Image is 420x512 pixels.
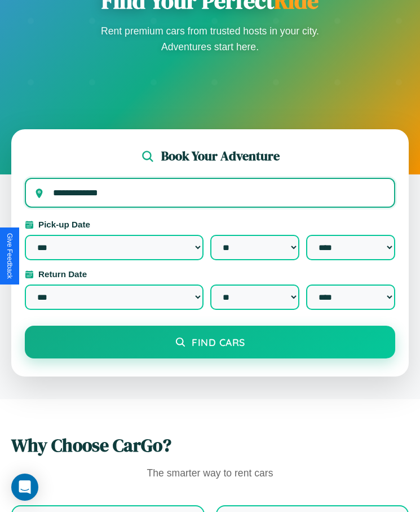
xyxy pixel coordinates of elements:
[161,147,280,165] h2: Book Your Adventure
[11,474,38,501] div: Open Intercom Messenger
[11,433,409,458] h2: Why Choose CarGo?
[25,220,395,229] label: Pick-up Date
[11,465,409,483] p: The smarter way to rent cars
[25,326,395,358] button: Find Cars
[6,233,14,279] div: Give Feedback
[25,269,395,279] label: Return Date
[98,23,323,55] p: Rent premium cars from trusted hosts in your city. Adventures start here.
